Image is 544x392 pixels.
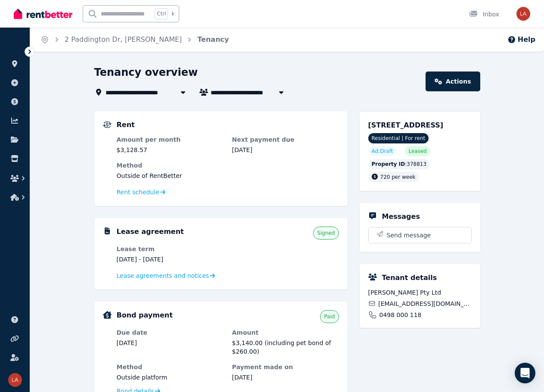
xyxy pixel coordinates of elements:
dd: [DATE] [232,373,339,382]
span: Rent schedule [117,188,159,196]
dt: Due date [117,328,224,337]
span: Send message [387,231,431,240]
dt: Amount [232,328,339,337]
nav: Breadcrumb [30,28,239,52]
div: Inbox [469,10,499,19]
img: Lyell Allen [8,373,22,387]
span: Ctrl [155,8,168,19]
a: Rent schedule [117,188,166,196]
dt: Amount per month [117,135,224,144]
span: Ad: Draft [372,148,393,155]
span: [PERSON_NAME] Pty Ltd [368,288,472,297]
dd: Outside of RentBetter [117,171,339,180]
h5: Rent [117,120,135,130]
img: Bond Details [103,311,112,319]
dd: $3,128.57 [117,146,224,154]
dd: [DATE] [117,339,224,347]
div: : 378813 [368,159,430,169]
h1: Tenancy overview [94,65,198,79]
span: [EMAIL_ADDRESS][DOMAIN_NAME] [378,299,471,308]
span: 0498 000 118 [379,311,422,319]
img: RentBetter [14,7,72,20]
dt: Method [117,363,224,371]
h5: Messages [382,212,420,222]
span: Signed [317,230,335,236]
h5: Lease agreement [117,227,184,237]
dt: Next payment due [232,135,339,144]
button: Help [507,34,535,45]
span: Paid [324,313,335,320]
dd: [DATE] - [DATE] [117,255,224,264]
a: Lease agreements and notices [117,271,215,280]
dd: $3,140.00 (including pet bond of $260.00) [232,339,339,356]
dd: Outside platform [117,373,224,382]
dt: Method [117,161,339,170]
button: Send message [369,227,471,243]
img: Rental Payments [103,121,112,128]
div: Open Intercom Messenger [515,363,535,383]
span: Lease agreements and notices [117,271,209,280]
a: Actions [426,72,480,91]
span: [STREET_ADDRESS] [368,121,444,129]
dd: [DATE] [232,146,339,154]
img: Lyell Allen [516,7,530,21]
h5: Bond payment [117,310,173,320]
h5: Tenant details [382,273,437,283]
a: 2 Paddington Dr, [PERSON_NAME] [65,35,182,44]
span: 720 per week [380,174,416,180]
span: Leased [408,148,426,155]
a: Tenancy [197,35,229,44]
span: Property ID [372,161,405,168]
dt: Lease term [117,245,224,253]
dt: Payment made on [232,363,339,371]
span: k [171,10,174,17]
span: Residential | For rent [368,133,429,143]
